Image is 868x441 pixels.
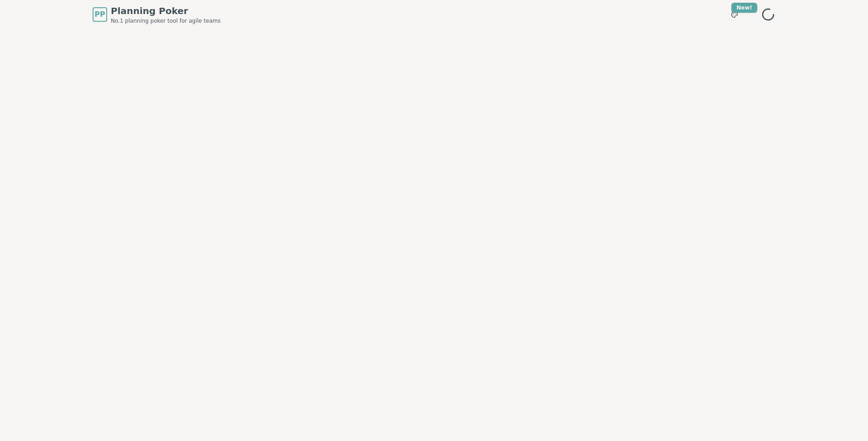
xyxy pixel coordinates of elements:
button: New! [726,6,743,23]
span: Planning Poker [111,5,221,17]
div: New! [731,3,757,13]
span: No.1 planning poker tool for agile teams [111,17,221,24]
span: PP [94,9,105,20]
a: PPPlanning PokerNo.1 planning poker tool for agile teams [93,5,221,24]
